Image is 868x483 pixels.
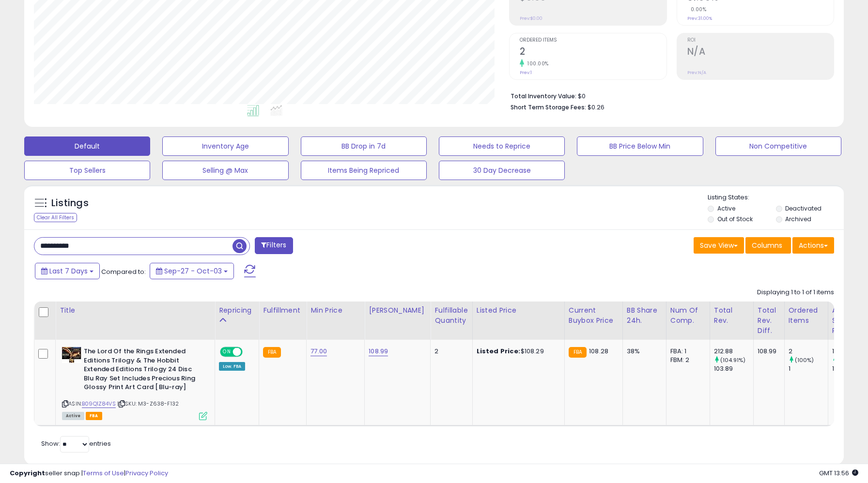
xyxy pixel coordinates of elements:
img: 51GWypGDWGL._SL40_.jpg [62,347,81,363]
button: Actions [792,237,834,254]
div: 103.89 [714,364,753,373]
small: Prev: 1 [520,70,532,75]
strong: Copyright [10,468,45,478]
div: 1 [789,364,828,373]
span: All listings currently available for purchase on Amazon [62,412,84,420]
div: BB Share 24h. [627,305,662,326]
div: 2 [434,347,465,356]
div: Min Price [310,305,360,316]
div: Title [60,305,211,316]
button: Filters [255,237,293,254]
button: Selling @ Max [162,161,288,180]
span: ON [221,348,233,356]
a: Terms of Use [83,468,124,478]
span: Columns [752,241,782,250]
span: OFF [241,348,257,356]
span: 108.28 [589,347,608,356]
small: FBA [569,347,587,358]
div: Avg Selling Price [832,305,868,336]
span: Last 7 Days [49,266,88,276]
button: Columns [745,237,791,254]
small: 100.00% [524,60,549,67]
b: The Lord Of the Rings Extended Editions Trilogy & The Hobbit Extended Editions Trilogy 24 Disc Bl... [84,347,201,394]
h5: Listings [51,196,89,210]
span: Ordered Items [520,38,666,43]
span: FBA [86,412,102,420]
span: Show: entries [41,439,111,448]
a: Privacy Policy [125,468,168,478]
div: Repricing [219,305,255,316]
button: Sep-27 - Oct-03 [150,263,234,279]
div: Fulfillment [263,305,302,316]
li: $0 [511,90,827,101]
div: ASIN: [62,347,207,419]
div: [PERSON_NAME] [369,305,426,316]
div: Total Rev. [714,305,749,326]
small: (100%) [795,356,814,364]
label: Archived [785,215,811,223]
a: 77.00 [310,347,327,356]
label: Active [717,204,735,212]
button: Last 7 Days [35,263,100,279]
div: Current Buybox Price [569,305,619,326]
span: Compared to: [101,267,146,276]
button: BB Price Below Min [577,136,703,156]
button: Needs to Reprice [439,136,565,156]
small: 0.00% [687,6,707,13]
div: 212.88 [714,347,753,356]
h2: N/A [687,46,834,59]
div: Fulfillable Quantity [434,305,468,326]
div: 2 [789,347,828,356]
p: Listing States: [708,193,844,202]
div: 38% [627,347,659,356]
small: Prev: N/A [687,70,706,75]
button: 30 Day Decrease [439,161,565,180]
button: BB Drop in 7d [301,136,427,156]
label: Out of Stock [717,215,753,223]
button: Items Being Repriced [301,161,427,180]
div: seller snap | | [10,469,168,478]
small: Prev: $0.00 [520,15,542,21]
button: Top Sellers [24,161,150,180]
div: Ordered Items [789,305,824,326]
div: Total Rev. Diff. [758,305,780,336]
button: Inventory Age [162,136,288,156]
label: Deactivated [785,204,821,212]
div: Num of Comp. [670,305,706,326]
b: Total Inventory Value: [511,92,576,100]
button: Save View [694,237,744,254]
div: FBM: 2 [670,356,702,364]
a: 108.99 [369,347,388,356]
div: Displaying 1 to 1 of 1 items [757,288,834,297]
div: 108.99 [758,347,777,356]
span: ROI [687,38,834,43]
span: | SKU: M3-Z638-F132 [117,400,179,408]
span: Sep-27 - Oct-03 [164,266,222,276]
div: Clear All Filters [34,213,77,222]
div: Low. FBA [219,362,245,371]
div: FBA: 1 [670,347,702,356]
b: Short Term Storage Fees: [511,103,586,111]
small: (104.91%) [720,356,745,364]
button: Default [24,136,150,156]
b: Listed Price: [477,347,521,356]
div: $108.29 [477,347,557,356]
span: 2025-10-12 13:56 GMT [819,468,858,478]
div: Listed Price [477,305,560,316]
span: $0.26 [588,103,604,112]
small: FBA [263,347,281,358]
small: Prev: 31.00% [687,15,712,21]
a: B09Q1Z84VS [82,400,116,408]
h2: 2 [520,46,666,59]
button: Non Competitive [715,136,841,156]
